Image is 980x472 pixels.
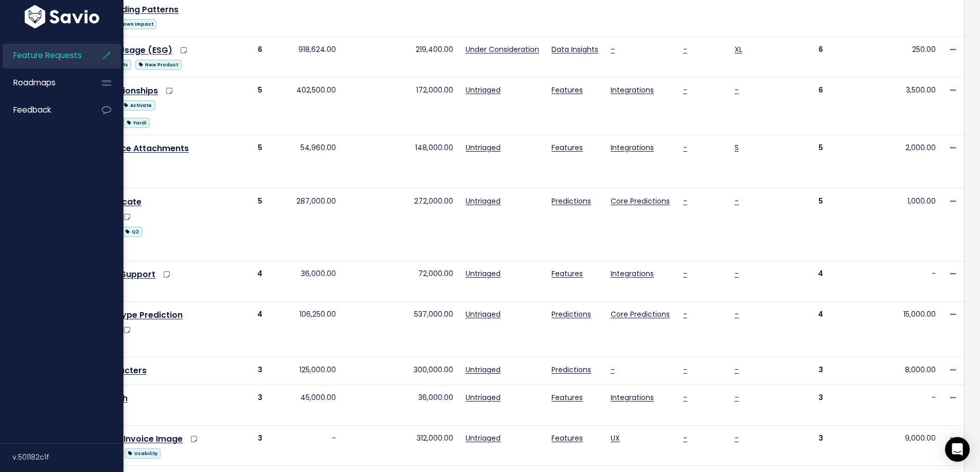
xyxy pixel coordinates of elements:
[611,392,654,403] a: Integrations
[342,37,459,77] td: 219,400.00
[207,385,269,425] td: 3
[774,77,829,135] td: 6
[269,37,342,77] td: 918,624.00
[342,261,459,301] td: 72,000.00
[683,196,687,206] a: -
[3,44,85,67] a: Feature Requests
[774,385,829,425] td: 3
[611,44,615,55] a: -
[207,135,269,188] td: 5
[123,118,150,128] span: Yardi
[342,301,459,357] td: 537,000.00
[829,77,942,135] td: 3,500.00
[13,104,51,115] span: Feedback
[466,268,501,279] a: Untriaged
[551,433,583,443] a: Features
[3,98,85,122] a: Feedback
[124,448,161,459] span: Usability
[342,357,459,385] td: 300,000.00
[135,60,181,70] span: New Product
[683,85,687,95] a: -
[207,357,269,385] td: 3
[735,433,739,443] a: -
[829,188,942,261] td: 1,000.00
[466,85,501,95] a: Untriaged
[551,365,591,375] a: Predictions
[735,44,742,55] a: XL
[735,268,739,279] a: -
[466,44,539,55] a: Under Consideration
[683,142,687,153] a: -
[735,196,739,206] a: -
[735,142,739,153] a: S
[207,188,269,261] td: 5
[269,135,342,188] td: 54,960.00
[12,444,123,470] div: v.501182c1f
[120,100,155,111] span: Activate
[207,301,269,357] td: 4
[466,309,501,319] a: Untriaged
[466,196,501,206] a: Untriaged
[683,44,687,55] a: -
[101,19,156,29] span: unknown impact
[269,77,342,135] td: 402,500.00
[342,425,459,466] td: 312,000.00
[774,357,829,385] td: 3
[683,433,687,443] a: -
[269,261,342,301] td: 36,000.00
[774,37,829,77] td: 6
[683,268,687,279] a: -
[466,142,501,153] a: Untriaged
[124,446,161,459] a: Usability
[829,37,942,77] td: 250.00
[551,44,598,55] a: Data Insights
[269,301,342,357] td: 106,250.00
[551,268,583,279] a: Features
[466,392,501,403] a: Untriaged
[683,309,687,319] a: -
[207,425,269,466] td: 3
[829,261,942,301] td: -
[829,385,942,425] td: -
[829,135,942,188] td: 2,000.00
[735,309,739,319] a: -
[683,392,687,403] a: -
[735,365,739,375] a: -
[774,135,829,188] td: 5
[122,225,142,238] a: Q2
[611,433,620,443] a: UX
[611,85,654,95] a: Integrations
[774,301,829,357] td: 4
[829,357,942,385] td: 8,000.00
[22,5,102,28] img: logo-white.9d6f32f41409.svg
[611,196,670,206] a: Core Predictions
[551,309,591,319] a: Predictions
[466,365,501,375] a: Untriaged
[207,77,269,135] td: 5
[101,17,156,30] a: unknown impact
[735,392,739,403] a: -
[551,142,583,153] a: Features
[122,227,142,237] span: Q2
[135,58,181,70] a: New Product
[342,77,459,135] td: 172,000.00
[774,261,829,301] td: 4
[13,77,56,88] span: Roadmaps
[611,142,654,153] a: Integrations
[611,365,615,375] a: -
[551,196,591,206] a: Predictions
[683,365,687,375] a: -
[774,188,829,261] td: 5
[120,98,155,111] a: Activate
[551,85,583,95] a: Features
[342,135,459,188] td: 148,000.00
[269,385,342,425] td: 45,000.00
[342,385,459,425] td: 36,000.00
[207,37,269,77] td: 6
[466,433,501,443] a: Untriaged
[945,437,970,462] div: Open Intercom Messenger
[735,85,739,95] a: -
[207,261,269,301] td: 4
[269,425,342,466] td: -
[269,357,342,385] td: 125,000.00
